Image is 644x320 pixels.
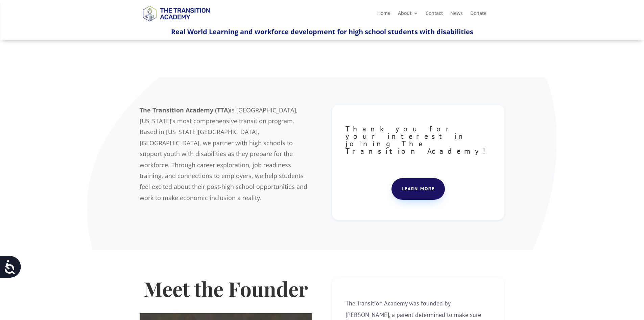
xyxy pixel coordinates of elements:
a: Donate [470,11,486,18]
img: TTA Brand_TTA Primary Logo_Horizontal_Light BG [140,1,213,25]
strong: Meet the Founder [144,275,308,302]
a: Logo-Noticias [140,20,213,27]
span: Real World Learning and workforce development for high school students with disabilities [171,27,473,36]
span: is [GEOGRAPHIC_DATA], [US_STATE]’s most comprehensive transition program. Based in [US_STATE][GEO... [140,106,307,202]
b: The Transition Academy (TTA) [140,106,230,114]
a: Contact [426,11,443,18]
a: About [398,11,418,18]
a: Learn more [391,178,445,200]
span: Thank you for your interest in joining The Transition Academy! [345,124,490,156]
a: News [450,11,463,18]
a: Home [377,11,390,18]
